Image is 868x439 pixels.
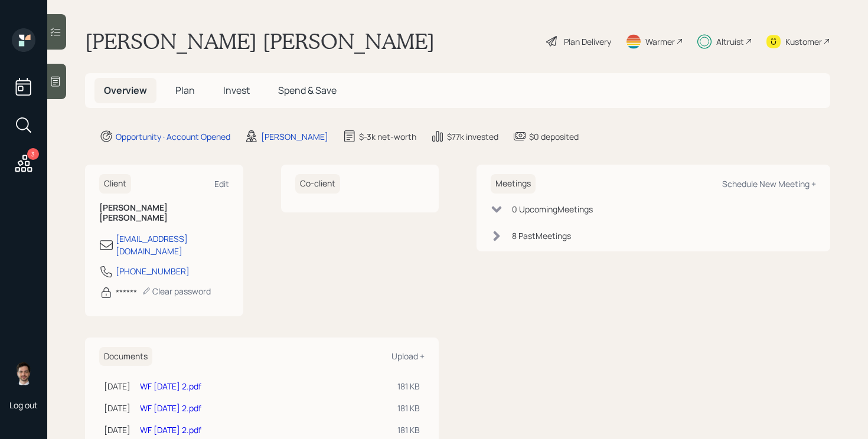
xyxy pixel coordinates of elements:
[142,286,211,297] div: Clear password
[223,84,250,97] span: Invest
[645,35,675,48] div: Warmer
[512,230,571,242] div: 8 Past Meeting s
[27,148,39,160] div: 3
[397,402,420,414] div: 181 KB
[12,362,35,385] img: jonah-coleman-headshot.png
[261,130,328,143] div: [PERSON_NAME]
[175,84,195,97] span: Plan
[785,35,822,48] div: Kustomer
[397,380,420,392] div: 181 KB
[722,178,816,189] div: Schedule New Meeting +
[85,28,435,54] h1: [PERSON_NAME] [PERSON_NAME]
[104,402,130,414] div: [DATE]
[116,265,190,277] div: [PHONE_NUMBER]
[447,130,498,143] div: $77k invested
[140,424,201,435] a: WF [DATE] 2.pdf
[116,232,229,257] div: [EMAIL_ADDRESS][DOMAIN_NAME]
[512,203,593,215] div: 0 Upcoming Meeting s
[140,402,201,414] a: WF [DATE] 2.pdf
[140,381,201,392] a: WF [DATE] 2.pdf
[359,130,416,143] div: $-3k net-worth
[278,84,337,97] span: Spend & Save
[116,130,230,143] div: Opportunity · Account Opened
[9,399,38,411] div: Log out
[104,380,130,392] div: [DATE]
[295,174,340,194] h6: Co-client
[491,174,536,194] h6: Meetings
[104,424,130,436] div: [DATE]
[529,130,579,143] div: $0 deposited
[391,350,425,362] div: Upload +
[564,35,611,48] div: Plan Delivery
[104,84,147,97] span: Overview
[99,347,152,366] h6: Documents
[99,174,131,194] h6: Client
[214,178,229,189] div: Edit
[397,424,420,436] div: 181 KB
[716,35,744,48] div: Altruist
[99,203,229,223] h6: [PERSON_NAME] [PERSON_NAME]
